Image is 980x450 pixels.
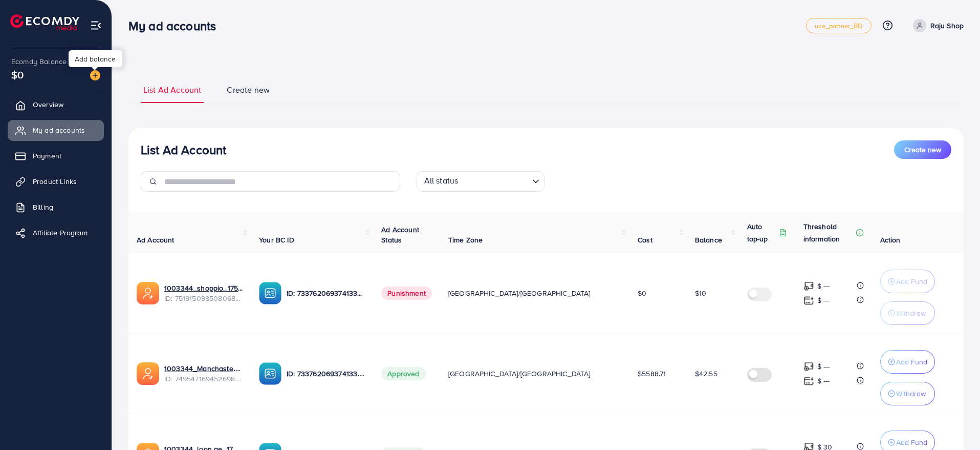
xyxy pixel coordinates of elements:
[803,361,814,372] img: top-up amount
[8,146,104,166] a: Payment
[904,145,941,155] span: Create new
[880,270,935,293] button: Add Fund
[128,18,224,33] h3: My ad accounts
[141,142,226,157] h3: List Ad Account
[287,287,365,299] p: ID: 7337620693741338625
[8,197,104,217] a: Billing
[287,367,365,380] p: ID: 7337620693741338625
[817,375,830,387] p: $ ---
[11,56,67,67] span: Ecomdy Balance
[817,360,830,373] p: $ ---
[896,275,927,288] p: Add Fund
[638,235,652,245] span: Cost
[695,369,717,379] span: $42.55
[8,120,104,140] a: My ad accounts
[896,307,926,319] p: Withdraw
[33,99,63,110] span: Overview
[164,363,243,374] a: 1003344_Manchaster_1745175503024
[880,301,935,325] button: Withdraw
[422,173,461,189] span: All status
[33,228,88,238] span: Affiliate Program
[803,376,814,386] img: top-up amount
[638,288,646,298] span: $0
[137,235,175,245] span: Ad Account
[803,281,814,292] img: top-up amount
[803,220,854,245] p: Threshold information
[143,84,201,96] span: List Ad Account
[806,18,871,33] a: uce_partner_BD
[164,283,243,293] a: 1003344_shoppio_1750688962312
[880,235,901,245] span: Action
[164,374,243,384] span: ID: 7495471694526988304
[90,19,102,31] img: menu
[164,363,243,384] div: <span class='underline'>1003344_Manchaster_1745175503024</span></br>7495471694526988304
[448,235,483,245] span: Time Zone
[695,235,722,245] span: Balance
[227,84,270,96] span: Create new
[259,362,281,385] img: ic-ba-acc.ded83a64.svg
[33,125,85,135] span: My ad accounts
[448,288,591,298] span: [GEOGRAPHIC_DATA]/[GEOGRAPHIC_DATA]
[747,220,777,245] p: Auto top-up
[69,50,122,67] div: Add balance
[164,293,243,303] span: ID: 7519150985080684551
[880,350,935,374] button: Add Fund
[381,367,425,380] span: Approved
[896,356,927,368] p: Add Fund
[930,19,964,32] p: Raju Shop
[137,282,159,304] img: ic-ads-acc.e4c84228.svg
[803,295,814,306] img: top-up amount
[8,171,104,192] a: Product Links
[638,369,666,379] span: $5588.71
[164,283,243,304] div: <span class='underline'>1003344_shoppio_1750688962312</span></br>7519150985080684551
[259,282,281,304] img: ic-ba-acc.ded83a64.svg
[10,14,79,30] img: logo
[894,140,951,159] button: Create new
[896,387,926,400] p: Withdraw
[417,171,545,192] div: Search for option
[33,202,53,212] span: Billing
[815,23,862,29] span: uce_partner_BD
[33,176,77,187] span: Product Links
[896,436,927,448] p: Add Fund
[90,70,100,80] img: image
[137,362,159,385] img: ic-ads-acc.e4c84228.svg
[817,280,830,292] p: $ ---
[695,288,706,298] span: $10
[8,222,104,243] a: Affiliate Program
[259,235,294,245] span: Your BC ID
[33,151,61,161] span: Payment
[381,287,432,300] span: Punishment
[8,94,104,115] a: Overview
[461,173,528,189] input: Search for option
[817,294,830,306] p: $ ---
[448,369,591,379] span: [GEOGRAPHIC_DATA]/[GEOGRAPHIC_DATA]
[880,382,935,405] button: Withdraw
[937,404,972,442] iframe: Chat
[909,19,964,32] a: Raju Shop
[11,67,24,82] span: $0
[381,224,419,245] span: Ad Account Status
